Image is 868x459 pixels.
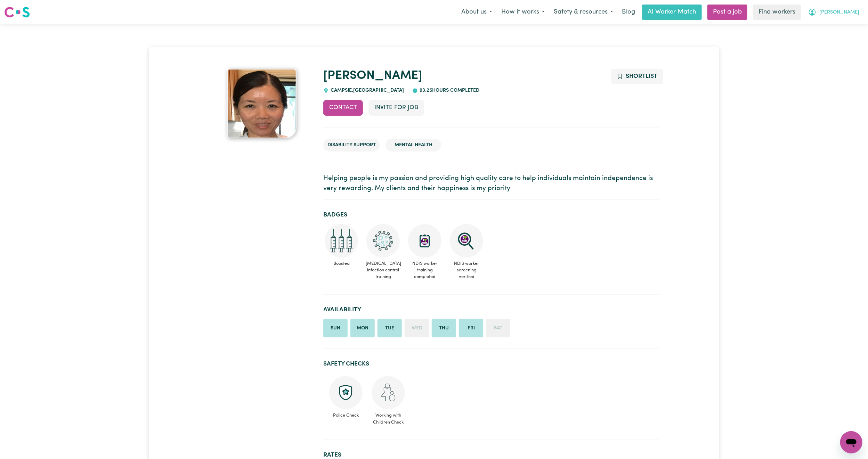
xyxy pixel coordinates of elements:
[448,257,485,283] span: NDIS worker screening verified
[4,4,30,20] a: Careseekers logo
[386,139,441,152] li: Mental Health
[323,70,422,82] a: [PERSON_NAME]
[323,211,659,219] h2: Badges
[407,257,443,283] span: NDIS worker training completed
[323,100,363,115] button: Contact
[804,5,864,19] button: My Account
[378,319,402,338] li: Available on Tuesday
[323,319,348,338] li: Available on Sunday
[418,88,479,93] span: 93.25 hours completed
[707,5,747,20] a: Post a job
[227,69,297,138] img: Amy
[626,73,657,79] span: Shortlist
[457,5,497,19] button: About us
[325,224,358,257] img: Care and support worker has received booster dose of COVID-19 vaccination
[4,6,30,18] img: Careseekers logo
[840,431,862,453] iframe: Button to launch messaging window, conversation in progress
[209,69,315,138] a: Amy's profile picture'
[366,224,400,257] img: CS Academy: COVID-19 Infection Control Training course completed
[618,5,639,20] a: Blog
[329,409,363,419] span: Police Check
[372,376,405,409] img: Working with children check
[549,5,618,19] button: Safety & resources
[450,224,483,257] img: NDIS Worker Screening Verified
[323,306,659,313] h2: Availability
[323,257,359,270] span: Boosted
[371,409,405,425] span: Working with Children Check
[323,139,380,152] li: Disability Support
[368,100,424,115] button: Invite for Job
[408,224,441,257] img: CS Academy: Introduction to NDIS Worker Training course completed
[365,257,401,283] span: [MEDICAL_DATA] infection control training
[323,174,659,194] p: Helping people is my passion and providing high quality care to help individuals maintain indepen...
[329,376,363,409] img: Police check
[350,319,375,338] li: Available on Monday
[323,360,659,368] h2: Safety Checks
[323,451,659,459] h2: Rates
[459,319,483,338] li: Available on Friday
[497,5,549,19] button: How it works
[753,5,801,20] a: Find workers
[819,9,859,16] span: [PERSON_NAME]
[405,319,429,338] li: Unavailable on Wednesday
[611,69,664,84] button: Add to shortlist
[432,319,456,338] li: Available on Thursday
[486,319,510,338] li: Unavailable on Saturday
[642,5,702,20] a: AI Worker Match
[329,88,404,93] span: CAMPSIE , [GEOGRAPHIC_DATA]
